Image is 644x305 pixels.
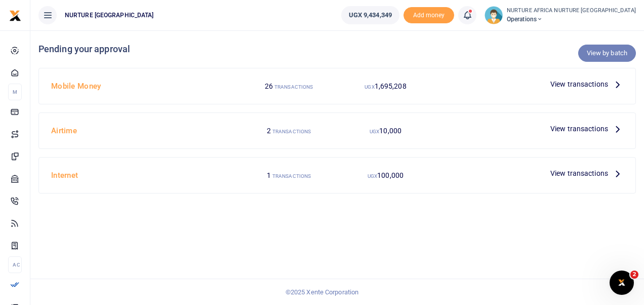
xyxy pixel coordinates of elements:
a: profile-user NURTURE AFRICA NURTURE [GEOGRAPHIC_DATA] Operations [485,6,636,24]
small: UGX [368,173,377,179]
small: TRANSACTIONS [272,129,311,134]
span: 1 [267,171,271,179]
span: View transactions [550,168,608,179]
iframe: Intercom live chat [610,271,634,295]
span: 1,695,208 [375,82,407,90]
li: Ac [8,256,22,273]
span: NURTURE [GEOGRAPHIC_DATA] [61,11,158,20]
span: Operations [507,15,636,24]
h4: Mobile Money [51,81,236,92]
img: profile-user [485,6,503,24]
li: M [8,84,22,100]
h4: Pending your approval [38,44,636,55]
span: UGX 9,434,349 [349,10,392,20]
span: 2 [630,271,638,279]
small: TRANSACTIONS [274,84,313,90]
a: View by batch [578,45,636,62]
span: 10,000 [379,127,401,135]
a: logo-small logo-large logo-large [9,11,21,19]
small: UGX [370,129,379,134]
span: 26 [265,82,273,90]
img: logo-small [9,10,21,22]
span: Add money [404,7,454,24]
li: Toup your wallet [404,7,454,24]
li: Wallet ballance [337,6,404,24]
a: Add money [404,11,454,18]
small: TRANSACTIONS [272,173,311,179]
span: 2 [267,127,271,135]
h4: Internet [51,170,236,181]
small: UGX [365,84,374,90]
h4: Airtime [51,125,236,136]
a: UGX 9,434,349 [341,6,399,24]
span: View transactions [550,123,608,134]
span: 100,000 [377,171,404,179]
small: NURTURE AFRICA NURTURE [GEOGRAPHIC_DATA] [507,7,636,15]
span: View transactions [550,79,608,90]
